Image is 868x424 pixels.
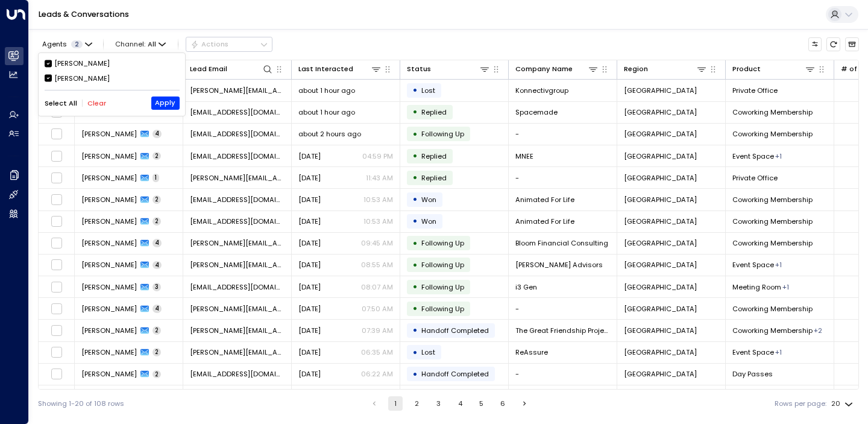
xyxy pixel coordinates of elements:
button: Select All [45,100,77,107]
div: [PERSON_NAME] [54,59,110,69]
div: [PERSON_NAME] [45,59,180,69]
div: [PERSON_NAME] [54,74,110,84]
button: Apply [151,97,180,110]
button: Clear [87,100,106,107]
div: [PERSON_NAME] [45,74,180,84]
